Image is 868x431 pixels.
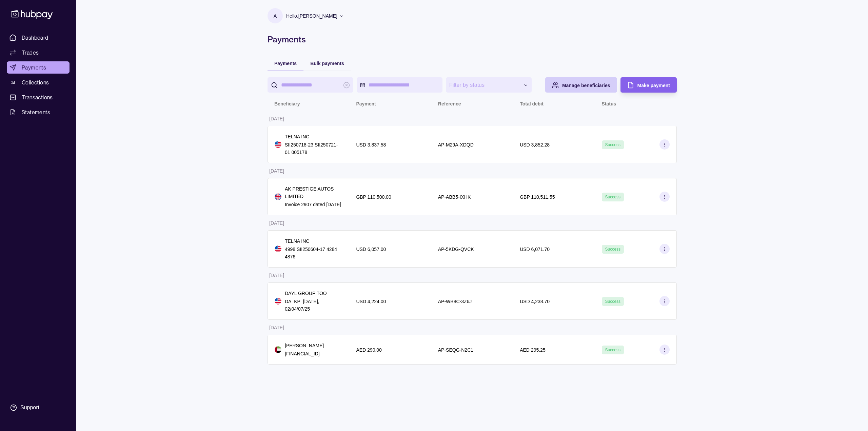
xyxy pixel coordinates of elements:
[438,299,472,304] p: AP-WB8C-3Z6J
[22,108,50,116] span: Statements
[545,77,617,93] button: Manage beneficiaries
[281,77,340,93] input: search
[22,78,49,86] span: Collections
[520,347,546,353] p: AED 295.25
[605,299,620,304] span: Success
[520,142,550,148] p: USD 3,852.28
[285,201,342,208] p: Invoice 2907 dated [DATE]
[285,246,342,260] p: 4998 SII250604-17 4284 4876
[275,246,281,252] img: us
[274,61,297,66] span: Payments
[269,168,284,174] p: [DATE]
[7,76,70,89] a: Collections
[285,290,342,297] p: DAYL GROUP TOO
[274,12,277,20] p: A
[20,404,39,411] div: Support
[605,247,620,252] span: Success
[285,185,342,200] p: AK PRESTIGE AUTOS LIMITED
[438,247,474,252] p: AP-5KDG-QVCK
[7,61,70,74] a: Payments
[269,220,284,226] p: [DATE]
[520,101,544,106] p: Total debit
[620,77,677,93] button: Make payment
[356,194,391,200] p: GBP 110,500.00
[275,298,281,305] img: us
[356,347,382,353] p: AED 290.00
[310,61,344,66] span: Bulk payments
[22,93,53,101] span: Transactions
[438,101,461,106] p: Reference
[7,32,70,44] a: Dashboard
[605,142,620,147] span: Success
[7,400,70,415] a: Support
[520,194,555,200] p: GBP 110,511.55
[285,133,342,140] p: TELNA INC
[602,101,616,106] p: Status
[268,34,677,45] h1: Payments
[285,350,324,357] p: [FINANCIAL_ID]
[438,142,474,148] p: AP-M29A-XDQD
[285,342,324,349] p: [PERSON_NAME]
[269,325,284,330] p: [DATE]
[605,195,620,199] span: Success
[562,83,610,88] span: Manage beneficiaries
[356,299,386,304] p: USD 4,224.00
[275,193,281,200] img: gb
[285,141,342,156] p: SII250718-23 SII250721-01 005178
[438,347,473,353] p: AP-SEQG-N2C1
[356,247,386,252] p: USD 6,057.00
[520,299,550,304] p: USD 4,238.70
[285,237,342,245] p: TELNA INC
[7,91,70,103] a: Transactions
[286,12,337,20] p: Hello, [PERSON_NAME]
[269,116,284,121] p: [DATE]
[22,34,48,42] span: Dashboard
[438,194,471,200] p: AP-ABB5-IXHK
[637,83,670,88] span: Make payment
[269,273,284,278] p: [DATE]
[22,48,39,57] span: Trades
[356,142,386,148] p: USD 3,837.58
[274,101,300,106] p: Beneficiary
[7,106,70,118] a: Statements
[7,46,70,59] a: Trades
[520,247,550,252] p: USD 6,071.70
[275,141,281,148] img: us
[22,63,46,72] span: Payments
[605,348,620,352] span: Success
[275,346,281,353] img: ae
[285,298,342,313] p: DA_KP_[DATE], 02/04/07/25
[356,101,376,106] p: Payment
